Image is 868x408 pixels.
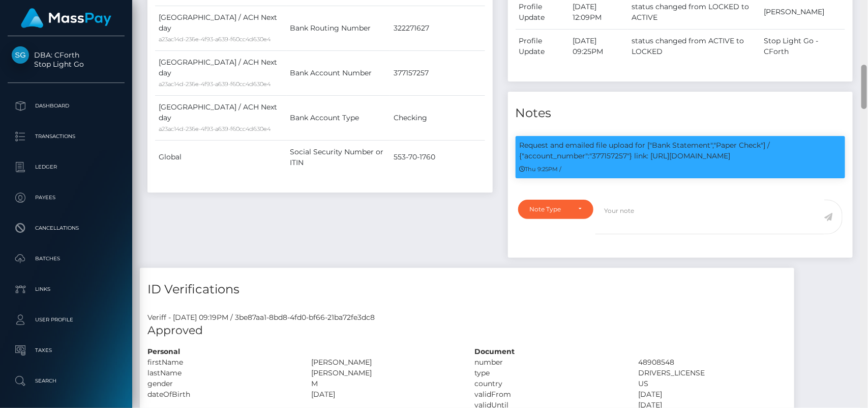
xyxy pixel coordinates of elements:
[155,50,286,95] td: [GEOGRAPHIC_DATA] / ACH Next day
[12,98,121,114] p: Dashboard
[12,282,121,297] p: Links
[628,29,760,63] td: status changed from ACTIVE to LOCKED
[159,80,271,88] small: a23ac14d-236e-4f93-a639-f60cc4d630e4
[159,125,271,132] small: a23ac14d-236e-4f93-a639-f60cc4d630e4
[12,343,121,358] p: Taxes
[467,357,631,368] div: number
[8,215,125,241] a: Cancellations
[12,129,121,144] p: Transactions
[12,159,121,175] p: Ledger
[520,166,562,173] small: Thu 9:25PM /
[286,140,390,174] td: Social Security Number or ITIN
[147,323,787,339] h5: Approved
[147,347,180,356] strong: Personal
[8,368,125,394] a: Search
[520,140,842,161] p: Request and emailed file upload for ["Bank Statement","Paper Check"] / {"account_number":"3771572...
[159,36,271,43] small: a23ac14d-236e-4f93-a639-f60cc4d630e4
[631,378,794,389] div: US
[8,307,125,333] a: User Profile
[286,6,390,50] td: Bank Routing Number
[140,357,304,368] div: firstName
[12,373,121,389] p: Search
[467,389,631,400] div: validFrom
[631,368,794,378] div: DRIVERS_LICENSE
[304,357,467,368] div: [PERSON_NAME]
[8,246,125,271] a: Batches
[140,368,304,378] div: lastName
[516,104,846,122] h4: Notes
[12,221,121,236] p: Cancellations
[140,378,304,389] div: gender
[631,357,794,368] div: 48908548
[467,368,631,378] div: type
[8,124,125,149] a: Transactions
[390,6,485,50] td: 322271627
[390,140,485,174] td: 553-70-1760
[12,190,121,205] p: Payees
[467,378,631,389] div: country
[8,50,125,69] span: DBA: CForth Stop Light Go
[516,29,570,63] td: Profile Update
[304,389,467,400] div: [DATE]
[390,95,485,140] td: Checking
[760,29,845,63] td: Stop Light Go - CForth
[155,140,286,174] td: Global
[530,205,570,213] div: Note Type
[147,281,787,298] h4: ID Verifications
[8,185,125,210] a: Payees
[8,277,125,302] a: Links
[12,312,121,328] p: User Profile
[8,154,125,180] a: Ledger
[631,389,794,400] div: [DATE]
[155,95,286,140] td: [GEOGRAPHIC_DATA] / ACH Next day
[286,95,390,140] td: Bank Account Type
[155,6,286,50] td: [GEOGRAPHIC_DATA] / ACH Next day
[475,347,515,356] strong: Document
[140,389,304,400] div: dateOfBirth
[286,50,390,95] td: Bank Account Number
[12,46,29,64] img: Stop Light Go
[570,29,628,63] td: [DATE] 09:25PM
[8,93,125,119] a: Dashboard
[518,200,593,219] button: Note Type
[8,338,125,363] a: Taxes
[140,312,794,323] div: Veriff - [DATE] 09:19PM / 3be87aa1-8bd8-4fd0-bf66-21ba72fe3dc8
[304,368,467,378] div: [PERSON_NAME]
[21,8,111,28] img: MassPay Logo
[390,50,485,95] td: 377157257
[304,378,467,389] div: M
[12,251,121,266] p: Batches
